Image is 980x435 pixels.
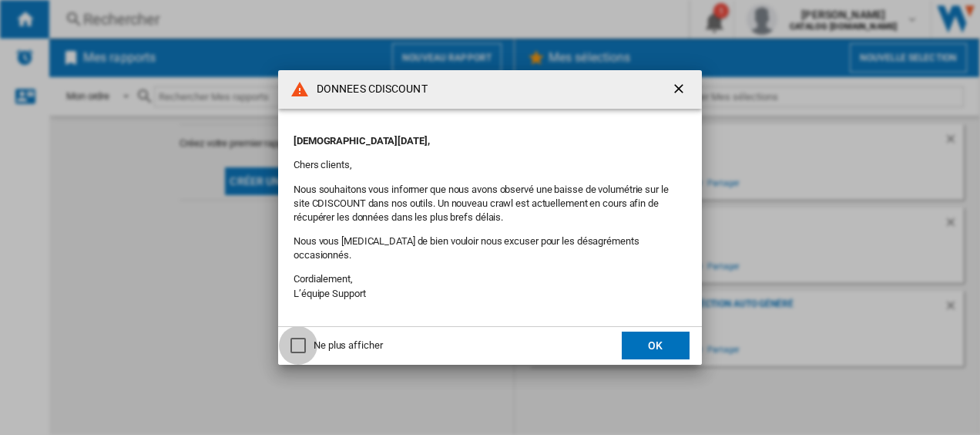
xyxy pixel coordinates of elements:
p: Cordialement, L’équipe Support [294,272,686,300]
p: Chers clients, [294,158,686,172]
h4: DONNEES CDISCOUNT [309,82,428,97]
md-checkbox: Ne plus afficher [290,339,382,353]
button: OK [622,332,690,359]
div: Ne plus afficher [314,339,382,352]
p: Nous souhaitons vous informer que nous avons observé une baisse de volumétrie sur le site CDISCOU... [294,183,686,225]
ng-md-icon: getI18NText('BUTTONS.CLOSE_DIALOG') [671,81,690,99]
strong: [DEMOGRAPHIC_DATA][DATE], [294,135,430,147]
button: getI18NText('BUTTONS.CLOSE_DIALOG') [665,74,696,105]
p: Nous vous [MEDICAL_DATA] de bien vouloir nous excuser pour les désagréments occasionnés. [294,234,686,262]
